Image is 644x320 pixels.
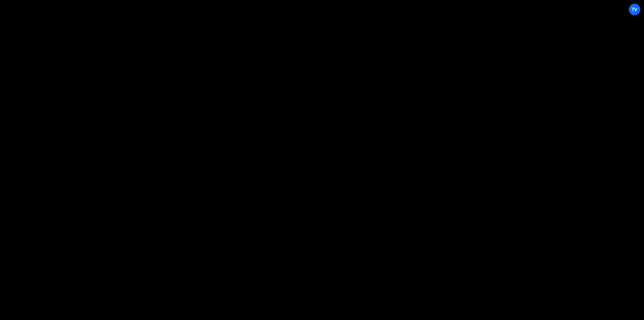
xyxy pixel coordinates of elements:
[101,135,124,149] button: Copy
[396,19,480,35] div: Chat with [PERSON_NAME]
[26,73,133,89] a: [DOMAIN_NAME]
[566,3,627,15] a: [DOMAIN_NAME]
[146,24,174,30] div: New File
[26,157,133,165] h2: Simple Scripts
[26,23,77,31] h2: Connection Center
[553,44,606,56] button: Start new chat
[481,19,538,35] div: Documentation
[26,113,133,129] p: Copy the Smart Script to your Webflow Project footer code.
[164,46,191,52] div: Not yet saved
[26,51,133,67] p: Connect [PERSON_NAME] to Webflow to pull page information from your Webflow project
[407,47,433,53] h2: Slater AI
[26,5,80,13] div: Composing The Wild
[26,105,133,113] h2: Smart Script
[26,165,133,181] p: Select the file and then copy the script to a page in your Webflow Project footer code.
[101,135,133,149] div: Button group with nested dropdown
[26,43,133,51] h2: Webflow Connection
[1,1,18,17] a: 🤙
[26,213,133,273] iframe: YouTube video player
[294,3,350,15] button: Code + Tools
[26,135,133,149] textarea: <!--🤙 [URL][PERSON_NAME][DOMAIN_NAME]> <script>document.addEventListener("DOMContentLoaded", func...
[353,43,385,55] button: Save
[629,3,641,15] a: TV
